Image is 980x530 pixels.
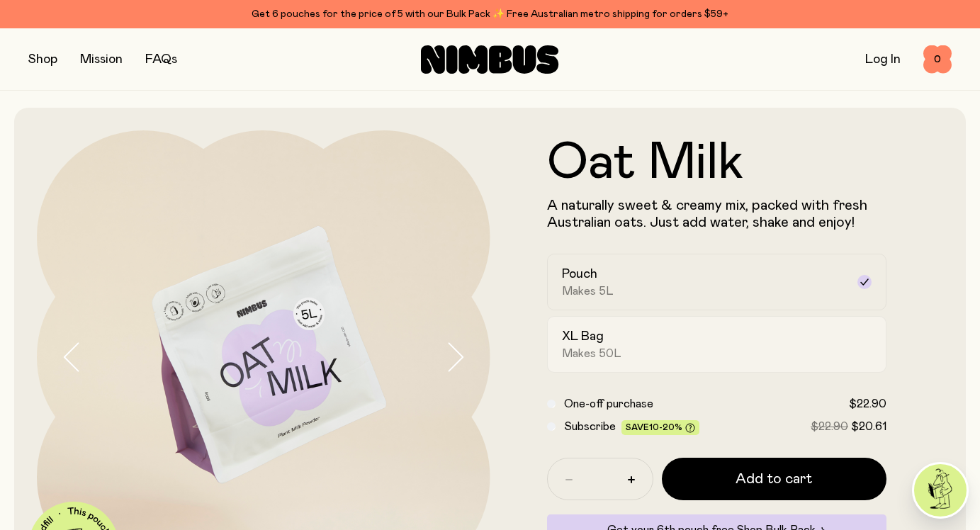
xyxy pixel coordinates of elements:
span: $22.90 [811,421,848,432]
button: Add to cart [662,458,887,500]
span: Makes 5L [562,284,614,298]
span: 10-20% [649,423,682,432]
p: A naturally sweet & creamy mix, packed with fresh Australian oats. Just add water, shake and enjoy! [547,197,887,231]
span: Makes 50L [562,346,621,361]
span: $20.61 [851,421,886,432]
span: $22.90 [849,398,886,410]
h1: Oat Milk [547,137,887,188]
h2: Pouch [562,266,597,283]
div: Get 6 pouches for the price of 5 with our Bulk Pack ✨ Free Australian metro shipping for orders $59+ [28,6,952,23]
button: 0 [923,45,952,74]
span: Add to cart [736,469,812,489]
h2: XL Bag [562,328,604,345]
a: Log In [865,53,901,66]
a: FAQs [145,53,177,66]
a: Mission [80,53,123,66]
span: Save [626,423,695,434]
span: Subscribe [564,421,616,432]
span: One-off purchase [564,398,653,410]
img: agent [914,464,967,517]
